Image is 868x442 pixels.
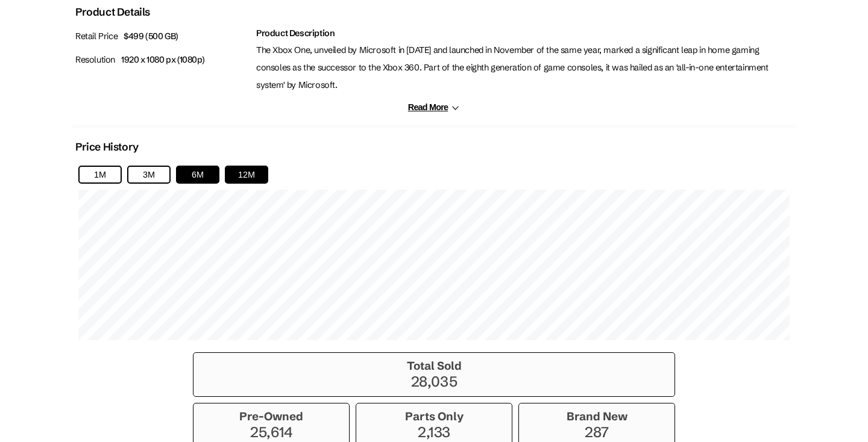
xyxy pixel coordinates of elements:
[75,51,250,69] p: Resolution
[176,166,219,184] button: 6M
[408,102,460,113] button: Read More
[225,166,268,184] button: 12M
[78,166,122,184] button: 1M
[525,409,668,423] h3: Brand New
[200,423,343,441] p: 25,614
[256,42,793,93] p: The Xbox One, unveiled by Microsoft in [DATE] and launched in November of the same year, marked a...
[75,28,250,45] p: Retail Price
[200,359,668,373] h3: Total Sold
[362,423,506,441] p: 2,133
[200,409,343,423] h3: Pre-Owned
[256,28,793,39] h2: Product Description
[124,31,178,42] span: $499 (500 GB)
[362,409,506,423] h3: Parts Only
[200,373,668,390] p: 28,035
[121,54,204,65] span: 1920 x 1080 px (1080p)
[127,166,171,184] button: 3M
[75,140,139,154] h2: Price History
[75,5,150,19] h2: Product Details
[525,423,668,441] p: 287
